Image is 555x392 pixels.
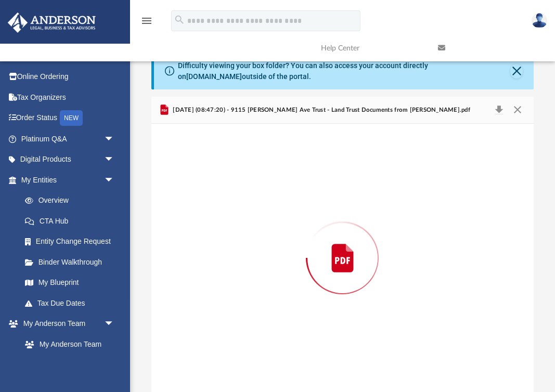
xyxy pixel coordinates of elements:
[140,20,153,27] a: menu
[15,211,130,231] a: CTA Hub
[186,72,242,81] a: [DOMAIN_NAME]
[7,87,130,108] a: Tax Organizers
[140,15,153,27] i: menu
[104,149,125,171] span: arrow_drop_down
[7,128,130,149] a: Platinum Q&Aarrow_drop_down
[15,334,120,355] a: My Anderson Team
[178,60,510,82] div: Difficulty viewing your box folder? You can also access your account directly on outside of the p...
[313,28,430,69] a: Help Center
[7,313,125,334] a: My Anderson Teamarrow_drop_down
[104,128,125,150] span: arrow_drop_down
[15,355,125,375] a: Anderson System
[60,110,83,126] div: NEW
[15,293,130,313] a: Tax Due Dates
[15,231,130,252] a: Entity Change Request
[7,108,130,129] a: Order StatusNEW
[174,14,185,25] i: search
[15,252,130,272] a: Binder Walkthrough
[532,13,547,28] img: User Pic
[15,190,130,211] a: Overview
[489,103,508,117] button: Download
[171,106,470,115] span: [DATE] (08:47:20) - 9115 [PERSON_NAME] Ave Trust - Land Trust Documents from [PERSON_NAME].pdf
[7,169,130,190] a: My Entitiesarrow_drop_down
[104,313,125,335] span: arrow_drop_down
[510,64,523,79] button: Close
[104,169,125,191] span: arrow_drop_down
[7,67,130,87] a: Online Ordering
[15,272,125,293] a: My Blueprint
[5,12,99,33] img: Anderson Advisors Platinum Portal
[7,149,130,170] a: Digital Productsarrow_drop_down
[508,103,527,117] button: Close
